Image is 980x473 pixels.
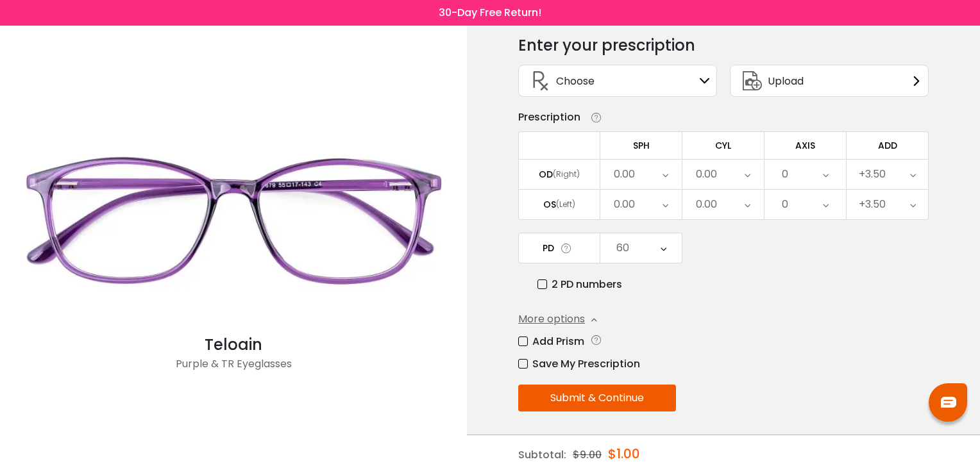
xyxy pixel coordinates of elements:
div: Prescription [518,110,580,125]
img: chat [941,397,956,408]
div: 0 [782,192,788,217]
label: Add Prism [518,333,584,349]
div: OD [539,169,553,180]
span: More options [518,311,585,327]
div: 60 [616,235,629,261]
span: Upload [768,73,804,89]
i: Prism [590,333,603,347]
label: 2 PD numbers [537,276,622,292]
label: Save My Prescription [518,356,640,372]
div: 0.00 [614,192,635,217]
div: 0.00 [696,192,717,217]
div: +3.50 [859,192,886,217]
div: Enter your prescription [518,33,695,58]
img: Purple Teloain - TR Eyeglasses [6,106,460,333]
span: Choose [556,73,595,89]
div: (Left) [556,199,575,210]
div: 0.00 [696,162,717,187]
button: Submit & Continue [518,385,676,411]
td: ADD [847,131,929,159]
div: Teloain [6,333,460,356]
div: $1.00 [608,435,640,472]
td: PD [518,233,600,263]
div: OS [543,199,556,210]
div: (Right) [553,169,580,180]
div: 0.00 [614,162,635,187]
td: SPH [600,131,682,159]
td: AXIS [765,131,847,159]
div: +3.50 [859,162,886,187]
td: CYL [682,131,765,159]
div: Purple & TR Eyeglasses [6,356,460,382]
div: 0 [782,162,788,187]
